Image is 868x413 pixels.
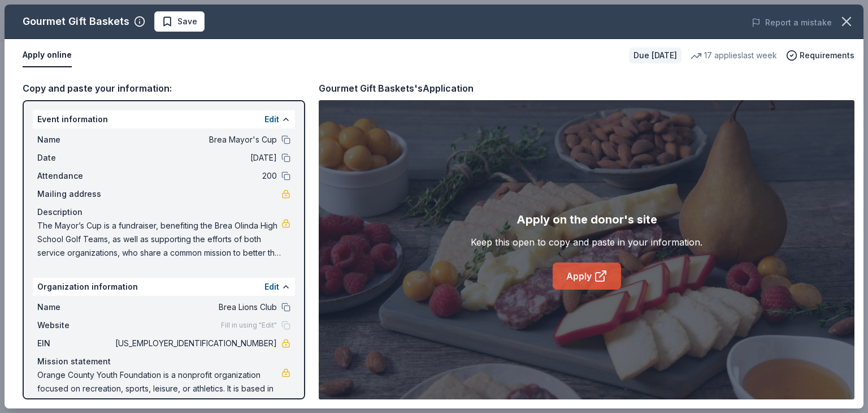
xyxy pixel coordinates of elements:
[37,355,290,368] div: Mission statement
[752,16,832,29] button: Report a mistake
[37,368,281,409] span: Orange County Youth Foundation is a nonprofit organization focused on recreation, sports, leisure...
[37,169,113,183] span: Attendance
[37,151,113,165] span: Date
[33,278,295,296] div: Organization information
[553,263,621,290] a: Apply
[691,49,777,62] div: 17 applies last week
[786,49,854,62] button: Requirements
[37,205,290,219] div: Description
[264,113,279,126] button: Edit
[319,81,474,96] div: Gourmet Gift Baskets's Application
[221,321,277,330] span: Fill in using "Edit"
[629,48,682,63] div: Due [DATE]
[37,219,281,260] span: The Mayor’s Cup is a fundraiser, benefiting the Brea Olinda High School Golf Teams, as well as su...
[800,49,854,62] span: Requirements
[113,133,277,147] span: Brea Mayor's Cup
[33,110,295,128] div: Event information
[23,44,72,67] button: Apply online
[37,187,113,201] span: Mailing address
[113,151,277,165] span: [DATE]
[154,11,205,32] button: Save
[113,169,277,183] span: 200
[517,210,657,229] div: Apply on the donor's site
[113,300,277,314] span: Brea Lions Club
[471,235,702,249] div: Keep this open to copy and paste in your information.
[37,319,113,332] span: Website
[37,337,113,350] span: EIN
[37,133,113,147] span: Name
[264,280,279,294] button: Edit
[177,15,197,28] span: Save
[37,300,113,314] span: Name
[23,12,129,31] div: Gourmet Gift Baskets
[23,81,305,96] div: Copy and paste your information:
[113,337,277,350] span: [US_EMPLOYER_IDENTIFICATION_NUMBER]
